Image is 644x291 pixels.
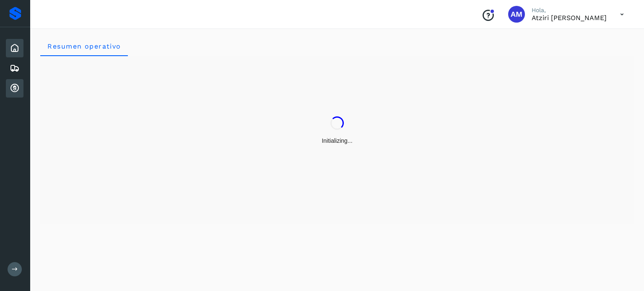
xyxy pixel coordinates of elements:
[6,59,23,77] div: Embarques
[532,7,607,14] p: Hola,
[47,42,121,50] span: Resumen operativo
[532,14,607,22] p: Atziri Mireya Rodriguez Arreola
[6,79,23,98] div: Cuentas por cobrar
[6,39,23,57] div: Inicio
